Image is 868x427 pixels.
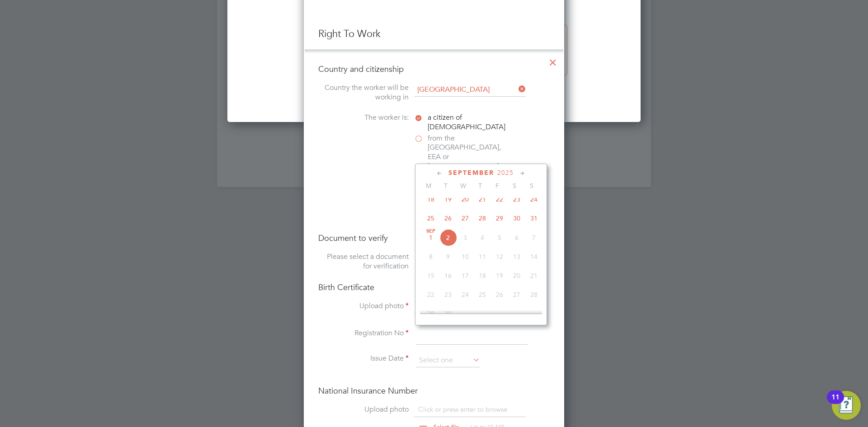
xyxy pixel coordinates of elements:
[420,182,437,190] span: M
[523,182,540,190] span: S
[457,248,474,265] span: 10
[508,210,525,227] span: 30
[497,169,514,177] span: 2025
[318,28,550,41] h3: Right To Work
[439,191,457,208] span: 19
[416,354,480,367] input: Select one
[439,286,457,303] span: 23
[832,391,861,420] button: Open Resource Center, 11 new notifications
[474,286,491,303] span: 25
[489,182,506,190] span: F
[525,286,542,303] span: 28
[318,354,409,363] label: Issue Date
[831,397,840,409] div: 11
[437,182,454,190] span: T
[422,229,439,246] span: 1
[474,267,491,284] span: 18
[491,248,508,265] span: 12
[422,286,439,303] span: 22
[428,134,505,171] span: from the [GEOGRAPHIC_DATA], EEA or [GEOGRAPHIC_DATA]
[318,328,409,338] label: Registration No
[318,252,409,271] label: Please select a document for verification
[508,267,525,284] span: 20
[508,229,525,246] span: 6
[448,169,494,177] span: September
[491,229,508,246] span: 5
[428,113,505,132] span: a citizen of [DEMOGRAPHIC_DATA]
[457,286,474,303] span: 24
[318,385,550,396] h4: National Insurance Number
[525,191,542,208] span: 24
[525,248,542,265] span: 14
[525,210,542,227] span: 31
[318,113,409,122] label: The worker is:
[318,233,550,243] h4: Document to verify
[439,248,457,265] span: 9
[457,191,474,208] span: 20
[457,210,474,227] span: 27
[422,267,439,284] span: 15
[508,191,525,208] span: 23
[457,229,474,246] span: 3
[414,83,526,97] input: Search for...
[422,229,439,234] span: Sep
[474,229,491,246] span: 4
[474,248,491,265] span: 11
[439,210,457,227] span: 26
[439,267,457,284] span: 16
[422,210,439,227] span: 25
[491,286,508,303] span: 26
[491,191,508,208] span: 22
[439,305,457,322] span: 30
[525,229,542,246] span: 7
[508,248,525,265] span: 13
[414,262,550,271] div: Birth Certificate
[439,229,457,246] span: 2
[318,83,409,102] label: Country the worker will be working in
[422,191,439,208] span: 18
[508,286,525,303] span: 27
[472,182,489,190] span: T
[318,64,550,74] h4: Country and citizenship
[491,267,508,284] span: 19
[525,267,542,284] span: 21
[491,210,508,227] span: 29
[318,405,409,414] label: Upload photo
[506,182,523,190] span: S
[414,252,550,262] div: Passport
[474,210,491,227] span: 28
[474,191,491,208] span: 21
[422,305,439,322] span: 29
[318,282,550,292] h4: Birth Certificate
[318,301,409,311] label: Upload photo
[457,267,474,284] span: 17
[422,248,439,265] span: 8
[454,182,472,190] span: W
